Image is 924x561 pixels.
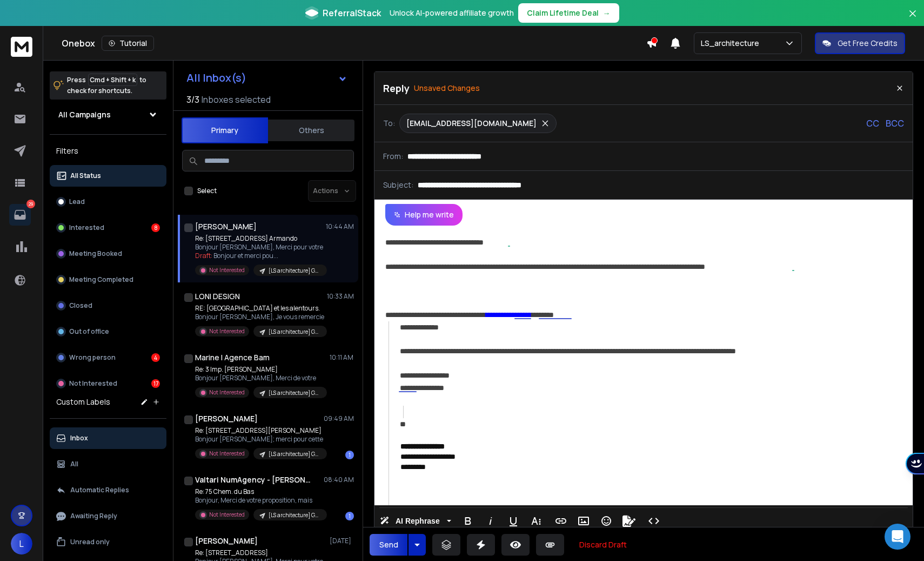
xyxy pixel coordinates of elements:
div: Onebox [62,36,646,51]
div: 17 [151,379,160,388]
p: 10:44 AM [326,222,354,231]
button: Interested8 [50,217,166,239]
button: Inbox [50,427,166,449]
div: 8 [151,223,160,232]
button: L [11,533,32,555]
button: Discard Draft [571,534,635,556]
p: Bonjour [PERSON_NAME]; merci pour cette [195,435,325,444]
button: More Text [526,510,546,532]
span: Draft: [195,251,212,260]
p: Automatic Replies [70,486,129,494]
p: Bonjour, Merci de votre proposition, mais [195,496,325,505]
div: Open Intercom Messenger [885,524,910,550]
p: [LS architecture] Google map Freelance-indépendant-Consultant [269,389,320,397]
span: ReferralStack [323,6,381,19]
h3: Custom Labels [56,397,110,407]
h1: All Campaigns [58,109,111,120]
button: Meeting Completed [50,269,166,291]
h3: Inboxes selected [202,93,271,106]
button: Insert Image (⌘P) [573,510,594,532]
div: 4 [151,353,160,362]
p: Bonjour [PERSON_NAME], Merci de votre [195,374,325,382]
button: Underline (⌘U) [503,510,524,532]
p: Inbox [70,434,88,443]
h3: Filters [50,143,166,159]
button: Claim Lifetime Deal→ [518,3,619,23]
p: 10:11 AM [330,353,354,362]
p: To: [383,118,395,129]
p: Press to check for shortcuts. [67,75,146,96]
p: Re: 75 Chem. du Bas [195,487,325,496]
button: Others [268,118,354,142]
a: 29 [9,204,31,226]
p: 10:33 AM [327,292,354,301]
p: Re: [STREET_ADDRESS] Armando [195,234,325,243]
p: Lead [69,197,85,206]
p: Not Interested [209,388,245,397]
p: Get Free Credits [838,38,898,49]
h1: All Inbox(s) [186,72,246,83]
p: Unlock AI-powered affiliate growth [390,8,514,18]
button: Wrong person4 [50,347,166,368]
p: All Status [70,171,101,180]
p: Re: [STREET_ADDRESS][PERSON_NAME] [195,426,325,435]
button: Out of office [50,321,166,342]
button: All Campaigns [50,104,166,126]
p: Awaiting Reply [70,512,117,520]
p: Not Interested [209,450,245,458]
button: All Inbox(s) [178,67,356,89]
button: Italic (⌘I) [480,510,501,532]
p: [LS architecture] Google map Freelance-indépendant-Consultant [269,511,320,519]
p: Unread only [70,538,110,546]
p: CC [866,117,879,130]
p: Re: 3 Imp. [PERSON_NAME] [195,365,325,374]
button: Tutorial [102,36,154,51]
h1: Valtari NumAgency - [PERSON_NAME] [195,474,314,485]
button: Lead [50,191,166,213]
div: 1 [345,512,354,520]
button: Insert Link (⌘K) [551,510,571,532]
span: Bonjour et merci pou ... [213,251,278,260]
p: RE: [GEOGRAPHIC_DATA] et les alentours. [195,304,325,313]
p: [LS architecture] Google map Freelance-indépendant-Consultant [269,328,320,336]
button: Not Interested17 [50,373,166,394]
p: BCC [886,117,904,130]
button: Code View [644,510,664,532]
button: All Status [50,165,166,187]
button: All [50,453,166,475]
p: Interested [69,223,104,232]
span: → [603,8,611,18]
button: Automatic Replies [50,479,166,501]
h1: Marine I Agence Bam [195,352,270,363]
button: Meeting Booked [50,243,166,265]
button: Signature [619,510,639,532]
p: Unsaved Changes [414,83,480,94]
p: [DATE] [330,537,354,545]
p: Reply [383,81,410,96]
button: Emoticons [596,510,617,532]
h1: LONI DESIGN [195,291,240,302]
button: Get Free Credits [815,32,905,54]
button: Primary [182,117,268,143]
p: [LS architecture] Google map Freelance-indépendant-Consultant [269,450,320,458]
p: Bonjour [PERSON_NAME], Je vous remercie [195,313,325,321]
h1: [PERSON_NAME] [195,536,258,546]
h1: [PERSON_NAME] [195,221,257,232]
p: All [70,460,78,468]
div: 1 [345,451,354,459]
p: Meeting Booked [69,249,122,258]
button: Close banner [906,6,920,32]
button: Closed [50,295,166,316]
button: Help me write [385,204,463,226]
p: From: [383,151,403,162]
p: [EMAIL_ADDRESS][DOMAIN_NAME] [406,118,537,129]
p: Closed [69,301,92,310]
p: 09:49 AM [324,414,354,423]
span: 3 / 3 [186,93,199,106]
p: Subject: [383,180,413,190]
label: Select [197,187,217,195]
button: AI Rephrase [378,510,453,532]
p: Out of office [69,327,109,336]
